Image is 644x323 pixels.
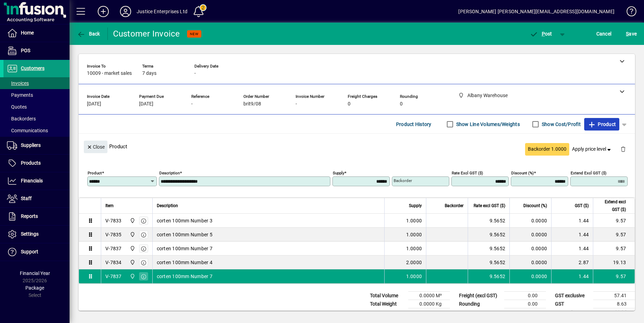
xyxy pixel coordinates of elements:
span: ave [626,28,637,39]
span: NEW [190,32,199,36]
span: Backorders [7,116,36,121]
td: 9.57 [593,228,635,242]
span: Invoices [7,80,29,86]
mat-label: Product [88,171,102,175]
span: 1.0000 [406,231,422,238]
span: corten 100mm Number 4 [157,259,212,266]
td: 0.0000 [509,214,551,228]
span: Product [588,119,616,130]
a: Staff [3,190,70,207]
span: Products [21,160,41,166]
div: Customer Invoice [113,28,180,39]
a: Backorders [3,113,70,125]
button: Back [75,27,102,40]
span: Discount (%) [523,202,547,210]
td: 8.63 [593,300,635,308]
a: Support [3,243,70,261]
a: Suppliers [3,137,70,154]
a: POS [3,42,70,60]
button: Close [84,141,107,153]
span: 2.0000 [406,259,422,266]
span: Cancel [596,28,612,39]
span: Product History [396,119,432,130]
div: V-7833 [105,217,122,224]
span: Close [87,141,105,153]
span: 7 days [142,71,156,76]
span: ost [530,31,552,37]
td: 0.0000 [509,228,551,242]
label: Show Cost/Profit [540,121,581,128]
td: 0.0000 [509,255,551,269]
div: 9.5652 [472,231,505,238]
td: Total Weight [367,300,408,308]
div: Product [79,134,635,159]
td: 0.0000 [509,242,551,255]
td: GST inclusive [552,308,593,317]
span: Item [105,202,114,210]
span: - [296,101,297,107]
a: Communications [3,125,70,136]
td: 1.44 [551,214,593,228]
span: Description [157,202,178,210]
td: 0.0000 M³ [408,292,450,300]
div: 9.5652 [472,273,505,280]
span: Albany Warehouse [128,245,136,252]
a: Invoices [3,77,70,89]
span: Suppliers [21,142,41,148]
span: 1.0000 [406,217,422,224]
mat-label: Supply [333,171,344,175]
td: GST [552,300,593,308]
a: Knowledge Base [621,1,635,24]
app-page-header-button: Back [70,27,108,40]
td: Total Volume [367,292,408,300]
span: Albany Warehouse [128,217,136,224]
div: V-7837 [105,273,122,280]
td: 1.44 [551,228,593,242]
div: V-7835 [105,231,122,238]
td: Rounding [456,300,504,308]
span: Apply price level [572,145,612,153]
span: [DATE] [139,101,153,107]
span: Financial Year [20,270,50,276]
mat-label: Extend excl GST ($) [571,171,606,175]
span: Albany Warehouse [128,259,136,266]
td: 0.00 [504,292,546,300]
button: Backorder 1.0000 [525,143,569,156]
mat-label: Backorder [394,178,412,183]
button: Add [92,5,114,18]
td: GST exclusive [552,292,593,300]
span: Extend excl GST ($) [597,198,626,213]
mat-label: Discount (%) [511,171,534,175]
button: Save [624,27,638,40]
a: Home [3,24,70,42]
span: corten 100mm Number 5 [157,231,212,238]
span: Customers [21,65,45,71]
span: Back [77,31,100,37]
button: Product [584,118,619,131]
span: corten 100mm Number 7 [157,245,212,252]
div: Justice Enterprises Ltd [137,6,187,17]
span: - [194,71,196,76]
button: Product History [393,118,434,131]
span: Staff [21,196,32,201]
div: 9.5652 [472,245,505,252]
td: 66.04 [593,308,635,317]
button: Post [526,27,556,40]
div: 9.5652 [472,217,505,224]
td: 2.87 [551,255,593,269]
span: Communications [7,128,48,133]
td: 0.00 [504,300,546,308]
span: - [191,101,193,107]
span: Quotes [7,104,27,110]
td: 0.0000 Kg [408,300,450,308]
span: 1.0000 [406,273,422,280]
span: Reports [21,213,38,219]
a: Reports [3,208,70,225]
span: Rate excl GST ($) [474,202,505,210]
button: Cancel [595,27,613,40]
a: Payments [3,89,70,101]
mat-label: Description [159,171,180,175]
div: V-7837 [105,245,122,252]
span: POS [21,48,30,53]
span: 1.0000 [406,245,422,252]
